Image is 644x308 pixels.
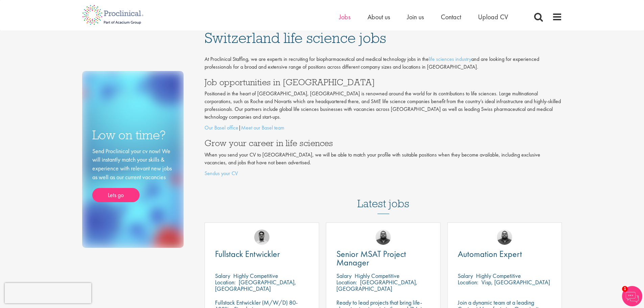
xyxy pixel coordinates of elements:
img: Ashley Bennett [376,230,391,245]
h3: Low on time? [92,128,173,142]
a: Meet our Basel team [241,124,284,131]
p: When you send your CV to [GEOGRAPHIC_DATA], we will be able to match your profile with suitable p... [205,151,562,167]
p: Highly Competitive [355,272,400,280]
span: Automation Expert [458,248,522,260]
span: Salary [458,272,473,280]
span: Location: [215,278,236,286]
a: Fullstack Entwickler [215,250,309,258]
h3: Job opportunities in [GEOGRAPHIC_DATA] [205,78,562,87]
a: Automation Expert [458,250,551,258]
p: [GEOGRAPHIC_DATA], [GEOGRAPHIC_DATA] [336,278,418,292]
p: Highly Competitive [233,272,278,280]
a: life sciences industry [429,55,471,63]
img: Ashley Bennett [497,230,512,245]
a: Jobs [339,13,351,21]
div: Send Proclinical your cv now! We will instantly match your skills & experience with relevant new ... [92,147,173,203]
a: Sendus your CV [205,170,238,177]
a: Join us [407,13,424,21]
a: Senior MSAT Project Manager [336,250,430,267]
span: Fullstack Entwickler [215,248,280,260]
a: Our Basel office [205,124,238,131]
p: At Proclinical Staffing, we are experts in recruiting for biopharmaceutical and medical technolog... [205,55,562,71]
h3: Latest jobs [357,181,409,214]
p: [GEOGRAPHIC_DATA], [GEOGRAPHIC_DATA] [215,278,296,292]
span: 1 [622,286,628,292]
p: Positioned in the heart of [GEOGRAPHIC_DATA], [GEOGRAPHIC_DATA] is renowned around the world for ... [205,90,562,121]
a: Contact [441,13,461,21]
a: Lets go [92,188,140,202]
span: Location: [458,278,478,286]
img: Timothy Deschamps [254,230,269,245]
a: Upload CV [478,13,508,21]
iframe: reCAPTCHA [5,283,91,303]
p: Visp, [GEOGRAPHIC_DATA] [481,278,550,286]
span: Switzerland life science jobs [205,29,386,47]
a: About us [367,13,390,21]
span: Salary [336,272,352,280]
p: Highly Competitive [476,272,521,280]
h3: Grow your career in life sciences [205,139,562,147]
span: Location: [336,278,357,286]
span: Senior MSAT Project Manager [336,248,406,268]
img: Chatbot [622,286,642,306]
p: | [205,124,562,132]
span: Salary [215,272,230,280]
